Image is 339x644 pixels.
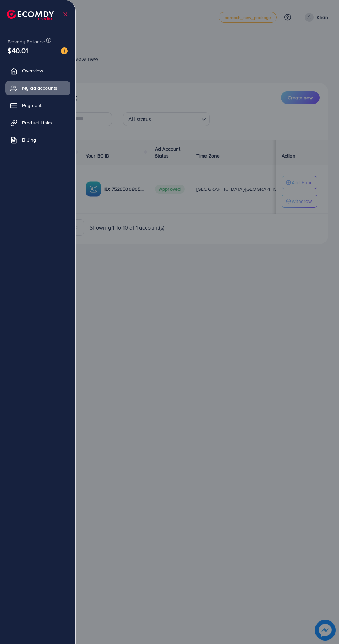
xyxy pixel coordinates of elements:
[5,81,70,95] a: My ad accounts
[8,45,28,55] span: $40.01
[22,102,42,109] span: Payment
[5,64,70,78] a: Overview
[22,136,36,143] span: Billing
[22,67,43,74] span: Overview
[8,38,45,45] span: Ecomdy Balance
[5,116,70,129] a: Product Links
[5,133,70,147] a: Billing
[5,98,70,112] a: Payment
[7,10,54,20] img: logo
[22,84,57,91] span: My ad accounts
[22,119,52,126] span: Product Links
[61,47,68,54] img: image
